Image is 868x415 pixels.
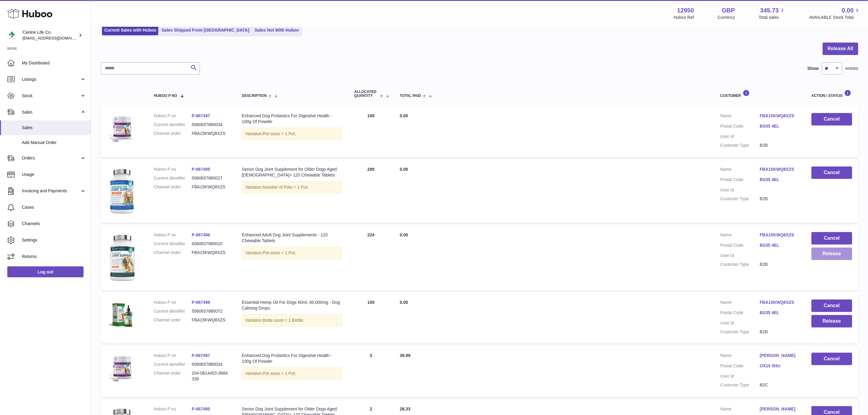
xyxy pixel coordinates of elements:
[760,406,799,412] a: [PERSON_NAME]
[720,113,760,120] dt: Name
[760,329,799,335] dd: B2B
[192,300,210,305] a: P-867498
[722,6,735,15] strong: GBP
[720,134,760,139] dt: User Id
[22,125,86,131] span: Sales
[192,406,210,411] a: P-867495
[107,166,137,215] img: bottle_senior-blue-500px.png
[242,247,342,259] div: Variation:
[242,232,342,244] div: Enhanced Adult Dog Joint Supplements - 120 Chewable Tablets
[720,320,760,326] dt: User Id
[400,406,410,411] span: 28.33
[22,36,89,40] span: [EMAIL_ADDRESS][DOMAIN_NAME]
[22,172,86,177] span: Usage
[154,406,192,412] dt: Huboo P no
[760,262,799,267] dd: B2B
[720,142,760,148] dt: Customer Type
[154,353,192,358] dt: Huboo P no
[760,363,799,369] a: OX15 5HU
[154,184,192,190] dt: Channel order
[720,373,760,379] dt: User Id
[22,60,86,66] span: My Dashboard
[759,15,786,20] span: Total sales
[263,318,304,323] span: Botte sizes = 1 Bottle;
[760,196,799,202] dd: B2B
[760,166,799,172] a: FBA15KWQ8XZS
[720,363,760,370] dt: Postal Code
[154,94,177,98] span: Huboo P no
[759,6,786,20] a: 345.73 Total sales
[720,253,760,259] dt: User Id
[22,109,80,115] span: Sales
[718,15,735,20] div: Currency
[760,113,799,119] a: FBA15KWQ8XZS
[760,310,799,316] a: BS35 4EL
[760,382,799,388] dd: B2C
[400,300,408,305] span: 0.00
[107,353,137,383] img: clsg-pack-shots-in-2000x2000px-box-epb100g.png
[22,155,80,161] span: Orders
[154,308,192,314] dt: Current identifier
[809,15,861,20] span: AVAILABLE Stock Total
[22,140,86,146] span: Add Manual Order
[760,353,799,358] a: [PERSON_NAME]
[192,353,210,358] a: P-867497
[720,232,760,239] dt: Name
[811,248,852,260] button: Release
[242,181,342,194] div: Variation:
[720,90,799,98] div: Customer
[154,113,192,119] dt: Huboo P no
[348,226,394,290] td: 224
[242,300,342,311] div: Essential Hemp Oil For Dogs 60ml, 60,000mg - Dog Calming Drops
[192,167,210,172] a: P-867495
[720,406,760,413] dt: Name
[192,232,210,237] a: P-867496
[811,90,852,98] div: Action / Status
[400,94,421,98] span: Total paid
[192,362,230,367] dd: 5060837880034
[674,15,694,20] div: Huboo Ref
[400,113,408,118] span: 0.00
[242,353,342,364] div: Enhanced Dog Probiotics For Digestive Health - 100g Of Powder
[760,177,799,183] a: BS35 4EL
[400,232,408,237] span: 0.00
[7,31,16,40] img: internalAdmin-12950@internal.huboo.com
[242,94,267,98] span: Description
[154,122,192,128] dt: Current identifier
[760,6,779,15] span: 345.73
[7,266,84,277] a: Log out
[263,371,296,376] span: Pot sizes = 1 Pot;
[677,6,694,15] strong: 12950
[263,250,296,255] span: Pot sizes = 1 Pot;
[720,300,760,307] dt: Name
[22,29,77,41] div: Canine Life Co.
[720,382,760,388] dt: Customer Type
[192,113,210,118] a: P-867497
[154,232,192,238] dt: Huboo P no
[846,66,858,71] span: entries
[192,131,230,136] dd: FBA15KWQ8XZS
[242,314,342,327] div: Variation:
[22,221,86,227] span: Channels
[811,353,852,365] button: Cancel
[811,232,852,245] button: Cancel
[154,175,192,181] dt: Current identifier
[192,175,230,181] dd: 5060837880027
[760,123,799,129] a: BS35 4EL
[720,262,760,267] dt: Customer Type
[192,308,230,314] dd: 5060837880072
[760,142,799,148] dd: B2B
[154,131,192,136] dt: Channel order
[811,300,852,312] button: Cancel
[22,188,80,194] span: Invoicing and Payments
[760,232,799,238] a: FBA15KWQ8XZS
[252,25,301,35] a: Sales Not With Huboo
[720,177,760,184] dt: Postal Code
[154,317,192,323] dt: Channel order
[192,250,230,256] dd: FBA15KWQ8XZS
[760,300,799,305] a: FBA15KWQ8XZS
[720,310,760,317] dt: Postal Code
[400,167,408,172] span: 0.00
[348,107,394,157] td: 105
[808,66,819,71] label: Show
